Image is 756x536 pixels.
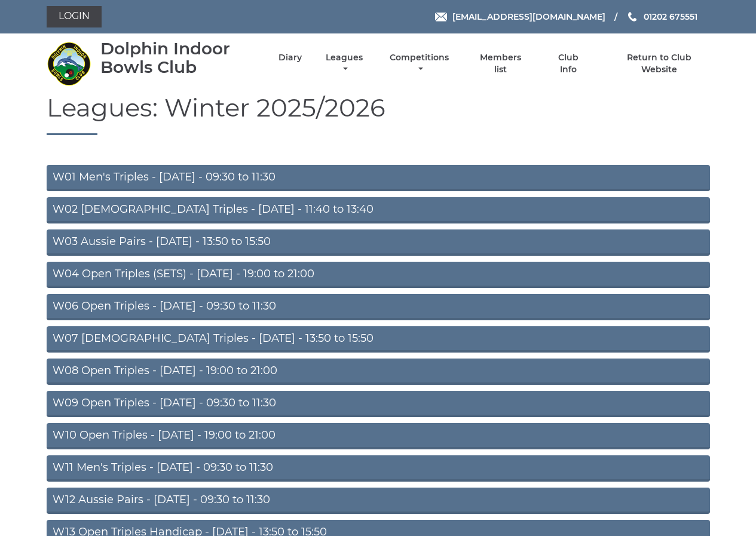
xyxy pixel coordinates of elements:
a: W01 Men's Triples - [DATE] - 09:30 to 11:30 [47,165,710,191]
img: Dolphin Indoor Bowls Club [47,41,91,86]
a: W06 Open Triples - [DATE] - 09:30 to 11:30 [47,294,710,320]
a: Diary [278,52,302,63]
a: Login [47,6,102,27]
a: W10 Open Triples - [DATE] - 19:00 to 21:00 [47,423,710,449]
a: Phone us 01202 675551 [626,10,697,23]
a: W09 Open Triples - [DATE] - 09:30 to 11:30 [47,391,710,417]
a: W11 Men's Triples - [DATE] - 09:30 to 11:30 [47,455,710,482]
a: Return to Club Website [608,52,709,75]
a: Leagues [323,52,366,75]
a: Competitions [387,52,452,75]
a: W12 Aussie Pairs - [DATE] - 09:30 to 11:30 [47,488,710,514]
a: W07 [DEMOGRAPHIC_DATA] Triples - [DATE] - 13:50 to 15:50 [47,326,710,353]
a: W02 [DEMOGRAPHIC_DATA] Triples - [DATE] - 11:40 to 13:40 [47,197,710,223]
img: Email [435,13,447,22]
a: W03 Aussie Pairs - [DATE] - 13:50 to 15:50 [47,229,710,256]
img: Phone us [628,12,636,22]
span: [EMAIL_ADDRESS][DOMAIN_NAME] [452,11,605,22]
a: W08 Open Triples - [DATE] - 19:00 to 21:00 [47,359,710,385]
a: Email [EMAIL_ADDRESS][DOMAIN_NAME] [435,10,605,23]
a: W04 Open Triples (SETS) - [DATE] - 19:00 to 21:00 [47,262,710,288]
span: 01202 675551 [644,11,697,22]
a: Club Info [549,52,588,75]
a: Members list [473,52,528,75]
div: Dolphin Indoor Bowls Club [100,39,258,76]
h1: Leagues: Winter 2025/2026 [47,94,710,135]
